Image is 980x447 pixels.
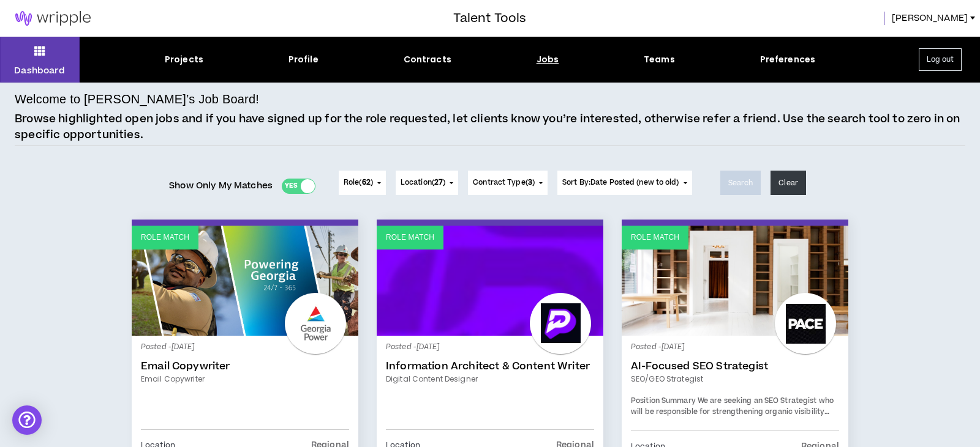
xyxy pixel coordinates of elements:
button: Sort By:Date Posted (new to old) [557,171,692,195]
span: Show Only My Matches [169,177,273,195]
a: Role Match [622,226,848,336]
div: Open Intercom Messenger [12,405,42,435]
button: Role(62) [339,171,386,195]
span: 3 [528,177,532,188]
p: Posted - [DATE] [141,342,349,353]
a: Information Architect & Content Writer [386,360,594,372]
span: Location ( ) [401,177,445,188]
button: Contract Type(3) [468,171,548,195]
a: Role Match [377,226,603,336]
div: Contracts [404,53,451,66]
span: 27 [434,177,443,188]
p: Role Match [631,232,679,243]
p: Role Match [386,232,434,243]
p: Posted - [DATE] [386,342,594,353]
strong: Position Summary [631,396,696,406]
button: Location(27) [396,171,458,195]
a: Email Copywriter [141,360,349,372]
a: Role Match [132,226,358,336]
p: Browse highlighted open jobs and if you have signed up for the role requested, let clients know y... [15,111,965,142]
span: Sort By: Date Posted (new to old) [562,177,679,188]
span: [PERSON_NAME] [892,12,968,25]
h4: Welcome to [PERSON_NAME]’s Job Board! [15,90,259,108]
div: Projects [165,53,203,66]
p: Role Match [141,232,189,243]
div: Profile [288,53,318,66]
a: Digital Content Designer [386,374,594,385]
button: Log out [919,48,962,71]
a: SEO/GEO Strategist [631,374,839,385]
div: Teams [644,53,675,66]
span: Role ( ) [344,177,373,188]
a: Email Copywriter [141,374,349,385]
p: Posted - [DATE] [631,342,839,353]
div: Preferences [760,53,816,66]
p: Dashboard [14,64,65,77]
h3: Talent Tools [453,9,526,28]
button: Search [720,171,761,195]
span: Contract Type ( ) [473,177,535,188]
a: AI-Focused SEO Strategist [631,360,839,372]
span: 62 [362,177,371,188]
button: Clear [771,171,806,195]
